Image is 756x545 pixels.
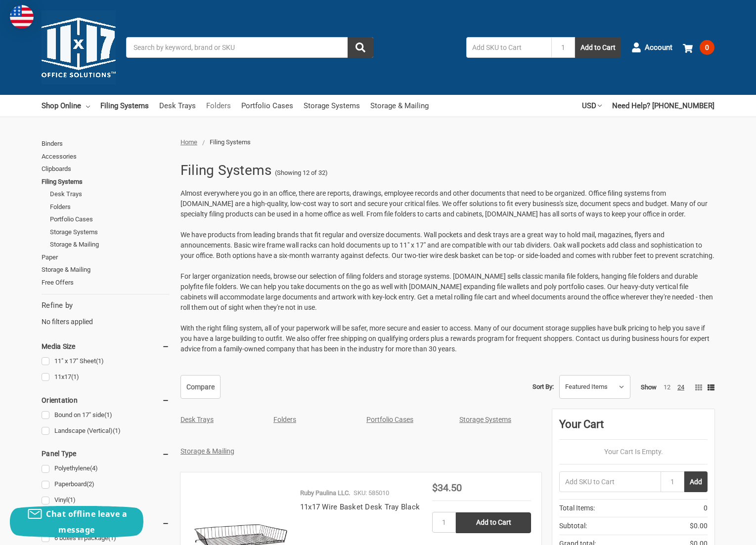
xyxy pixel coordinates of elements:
a: Accessories [42,150,170,163]
span: (1) [108,534,116,542]
a: Paperboard [42,478,170,491]
a: 11x17 Wire Basket Desk Tray Black [300,503,420,511]
span: (1) [104,411,112,419]
button: Add [684,471,708,492]
span: $34.50 [432,482,462,494]
a: Portfolio Cases [366,416,413,423]
a: 11x17 [42,371,170,384]
a: 12 [664,383,670,391]
a: Storage & Mailing [42,263,170,276]
a: 24 [677,383,684,391]
span: Chat offline leave a message [46,508,127,535]
a: Storage & Mailing [50,238,170,251]
span: Subtotal: [559,521,587,531]
p: Your Cart Is Empty. [559,447,708,457]
h5: Panel Type [42,448,170,460]
h5: Refine by [42,300,170,311]
p: With the right filing system, all of your paperwork will be safer, more secure and easier to acce... [180,323,714,354]
span: (1) [96,357,104,365]
a: Desk Trays [159,95,196,117]
span: 0 [704,503,708,513]
span: Account [645,42,672,53]
a: Need Help? [PHONE_NUMBER] [612,95,714,117]
a: Portfolio Cases [50,213,170,226]
a: Desk Trays [50,188,170,201]
a: Bound on 17" side [42,409,170,422]
a: Storage & Mailing [180,447,234,455]
a: 0 [683,35,714,60]
span: (1) [113,427,121,434]
a: Shop Online [42,95,90,117]
p: Ruby Paulina LLC. [300,488,350,498]
a: Filing Systems [42,175,170,188]
div: Your Cart [559,416,708,440]
a: Free Offers [42,276,170,289]
input: Add SKU to Cart [559,471,661,492]
span: Total Items: [559,503,595,513]
a: Storage Systems [304,95,360,117]
button: Chat offline leave a message [10,506,143,538]
a: Storage Systems [50,226,170,239]
a: Storage & Mailing [370,95,429,117]
a: Home [180,138,197,146]
a: Polyethylene [42,462,170,475]
input: Search by keyword, brand or SKU [126,37,373,58]
span: (2) [87,480,94,488]
a: Clipboards [42,163,170,175]
iframe: Google Customer Reviews [674,518,756,545]
span: Filing Systems [210,138,251,146]
p: We have products from leading brands that fit regular and oversize documents. Wall pockets and de... [180,230,714,261]
h1: Filing Systems [180,158,272,183]
p: SKU: 585010 [354,488,389,498]
a: Folders [50,201,170,213]
h5: Orientation [42,394,170,406]
h5: Media Size [42,340,170,352]
span: (1) [68,496,76,503]
p: Almost everywhere you go in an office, there are reports, drawings, employee records and other do... [180,188,714,219]
span: Show [641,383,657,391]
a: Vinyl [42,494,170,507]
a: 11" x 17" Sheet [42,355,170,368]
a: Paper [42,251,170,264]
img: duty and tax information for United States [10,5,34,29]
a: Compare [180,375,221,399]
input: Add SKU to Cart [466,37,551,58]
div: No filters applied [42,300,170,327]
a: Folders [206,95,231,117]
label: Sort By: [533,379,554,394]
span: 0 [700,40,714,55]
p: For larger organization needs, browse our selection of filing folders and storage systems. [DOMAI... [180,271,714,313]
a: Portfolio Cases [241,95,293,117]
span: (1) [71,373,79,380]
a: Binders [42,137,170,150]
span: (4) [90,464,98,472]
a: Filing Systems [100,95,149,117]
a: Account [631,35,672,60]
span: (Showing 12 of 32) [275,168,328,178]
a: USD [582,95,602,117]
a: Folders [273,416,296,423]
button: Add to Cart [575,37,621,58]
a: Landscape (Vertical) [42,424,170,438]
a: Storage Systems [459,416,511,423]
img: 11x17.com [42,10,116,84]
a: 6 boxes in package [42,532,170,545]
a: Desk Trays [180,416,214,423]
input: Add to Cart [456,512,531,533]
